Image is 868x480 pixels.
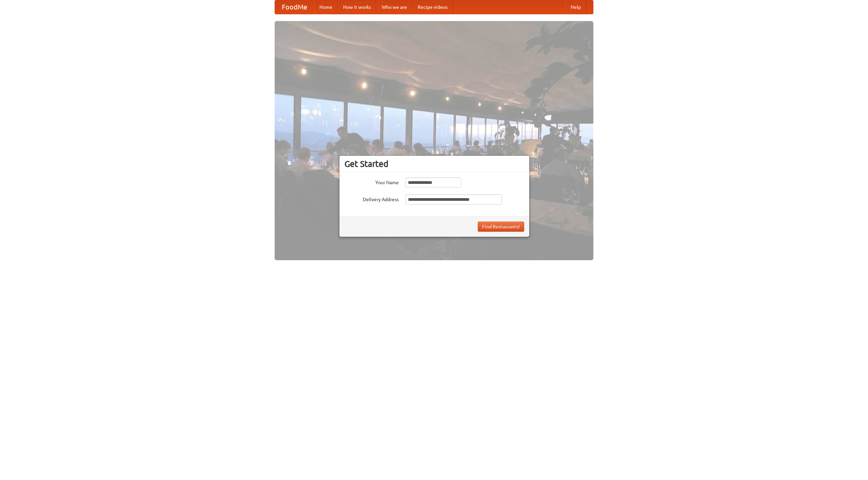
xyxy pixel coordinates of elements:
a: FoodMe [275,0,314,14]
a: Help [565,0,586,14]
label: Delivery Address [344,194,399,203]
label: Your Name [344,177,399,186]
a: Recipe videos [412,0,453,14]
a: Who we are [376,0,412,14]
a: Home [314,0,338,14]
h3: Get Started [344,159,524,169]
a: How it works [338,0,376,14]
button: Find Restaurants! [478,222,524,232]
